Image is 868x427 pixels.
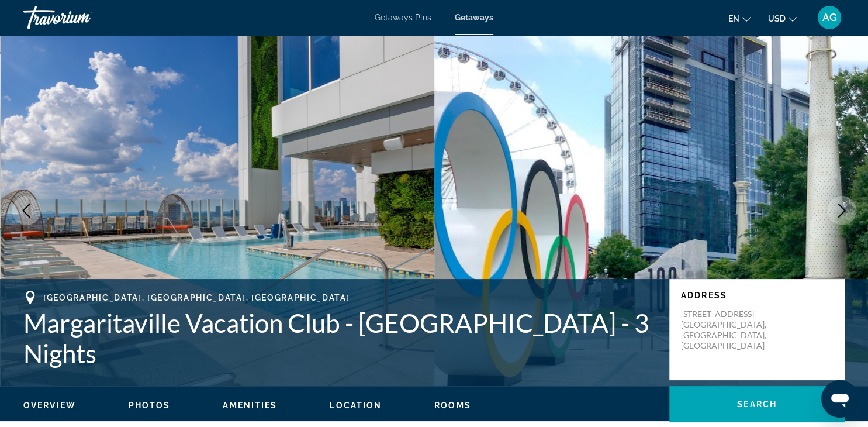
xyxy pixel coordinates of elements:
[455,13,493,22] a: Getaways
[23,308,658,369] h1: Margaritaville Vacation Club - [GEOGRAPHIC_DATA] - 3 Nights
[375,13,431,22] a: Getaways Plus
[223,400,277,411] button: Amenities
[827,196,856,225] button: Next image
[669,386,845,422] button: Search
[12,196,41,225] button: Previous image
[434,401,471,410] span: Rooms
[129,400,171,411] button: Photos
[822,12,837,23] span: AG
[728,10,751,27] button: Change language
[330,400,382,411] button: Location
[23,400,76,411] button: Overview
[223,401,277,410] span: Amenities
[43,293,350,302] span: [GEOGRAPHIC_DATA], [GEOGRAPHIC_DATA], [GEOGRAPHIC_DATA]
[681,291,833,300] p: Address
[737,400,777,409] span: Search
[768,10,797,27] button: Change currency
[129,401,171,410] span: Photos
[768,14,786,23] span: USD
[814,5,845,30] button: User Menu
[728,14,739,23] span: en
[23,2,140,33] a: Travorium
[434,400,471,411] button: Rooms
[681,309,774,351] p: [STREET_ADDRESS] [GEOGRAPHIC_DATA], [GEOGRAPHIC_DATA], [GEOGRAPHIC_DATA]
[330,401,382,410] span: Location
[23,401,76,410] span: Overview
[821,380,859,418] iframe: Button to launch messaging window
